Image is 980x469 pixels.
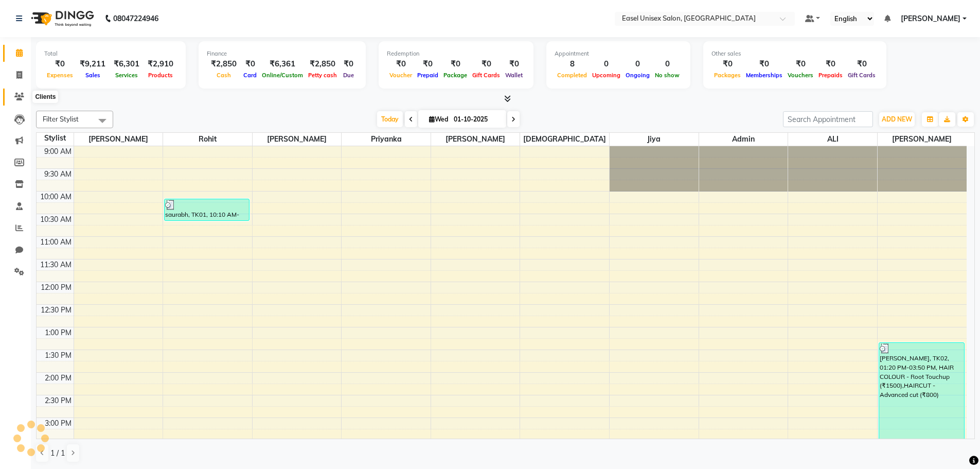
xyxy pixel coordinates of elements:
img: logo [26,4,97,33]
div: ₹0 [44,58,76,70]
span: Gift Cards [470,72,503,79]
div: ₹0 [470,58,503,70]
div: 10:30 AM [38,214,74,225]
div: ₹0 [503,58,525,70]
div: 0 [623,58,652,70]
div: ₹0 [711,58,743,70]
span: Card [241,72,259,79]
div: ₹2,850 [306,58,340,70]
div: 10:00 AM [38,192,74,202]
span: Upcoming [590,72,623,79]
span: ALI [788,133,877,146]
div: Total [44,49,177,58]
div: 0 [590,58,623,70]
div: [PERSON_NAME], TK02, 01:20 PM-03:50 PM, HAIR COLOUR - Root Touchup (₹1500),HAIRCUT - Advanced cut... [879,343,964,455]
div: ₹2,910 [144,58,177,70]
span: [DEMOGRAPHIC_DATA] [520,133,609,146]
span: Completed [555,72,590,79]
div: ₹0 [816,58,845,70]
div: Stylist [37,133,74,144]
div: 3:00 PM [43,418,74,429]
div: Appointment [555,49,682,58]
div: ₹0 [785,58,816,70]
div: ₹6,361 [259,58,306,70]
div: 11:30 AM [38,259,74,270]
div: 1:00 PM [43,327,74,338]
div: ₹0 [387,58,415,70]
div: ₹0 [415,58,441,70]
span: Online/Custom [259,72,306,79]
span: Petty cash [306,72,340,79]
span: Vouchers [785,72,816,79]
span: Sales [83,72,103,79]
div: saurabh, TK01, 10:10 AM-10:40 AM, MEN'S - Haircut (₹250) [165,199,249,220]
b: 08047224946 [113,4,158,33]
div: 8 [555,58,590,70]
span: 1 / 1 [50,448,65,459]
span: Prepaid [415,72,441,79]
span: Due [341,72,357,79]
div: ₹0 [441,58,470,70]
span: Priyanka [342,133,431,146]
span: jiya [610,133,699,146]
div: ₹0 [241,58,259,70]
div: 2:30 PM [43,395,74,406]
span: Expenses [44,72,76,79]
div: 2:00 PM [43,373,74,384]
span: admin [699,133,788,146]
div: ₹9,211 [76,58,110,70]
span: Today [377,111,403,127]
div: 9:00 AM [42,146,74,157]
div: ₹2,850 [207,58,241,70]
span: Prepaids [816,72,845,79]
span: No show [652,72,682,79]
span: Gift Cards [845,72,878,79]
div: Redemption [387,49,525,58]
span: Products [146,72,175,79]
span: Memberships [743,72,785,79]
span: Wallet [503,72,525,79]
div: Clients [32,91,58,103]
span: Filter Stylist [43,115,79,123]
div: ₹0 [340,58,358,70]
span: Rohit [163,133,252,146]
div: ₹6,301 [110,58,144,70]
div: 12:00 PM [39,282,74,293]
div: 1:30 PM [43,350,74,361]
div: 11:00 AM [38,237,74,248]
span: [PERSON_NAME] [901,13,960,24]
span: Packages [711,72,743,79]
span: Wed [426,115,451,123]
span: Package [441,72,470,79]
span: ADD NEW [882,115,912,123]
input: 2025-10-01 [451,112,502,127]
span: Services [113,72,140,79]
span: Ongoing [623,72,652,79]
span: Voucher [387,72,415,79]
div: ₹0 [845,58,878,70]
span: Cash [214,72,234,79]
span: [PERSON_NAME] [431,133,520,146]
button: ADD NEW [879,112,915,127]
input: Search Appointment [783,111,873,127]
div: 9:30 AM [42,169,74,180]
div: ₹0 [743,58,785,70]
span: [PERSON_NAME] [878,133,967,146]
div: Other sales [711,49,878,58]
div: 12:30 PM [39,305,74,316]
div: Finance [207,49,358,58]
div: 0 [652,58,682,70]
span: [PERSON_NAME] [253,133,342,146]
span: [PERSON_NAME] [74,133,163,146]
